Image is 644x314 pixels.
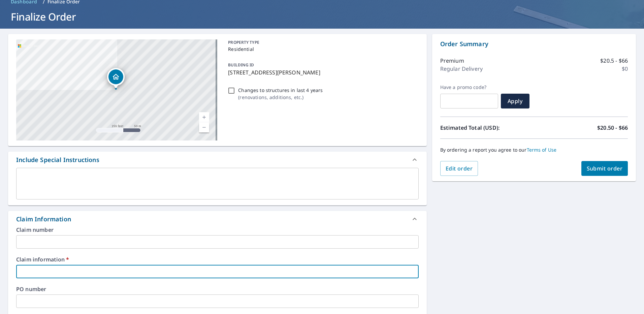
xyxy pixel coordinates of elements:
p: PROPERTY TYPE [228,39,416,45]
label: Claim information [16,257,419,262]
span: Edit order [446,165,473,172]
p: Order Summary [440,39,628,49]
p: [STREET_ADDRESS][PERSON_NAME] [228,68,416,76]
div: Claim Information [8,211,427,227]
label: Have a promo code? [440,84,498,90]
p: By ordering a report you agree to our [440,147,628,153]
p: Estimated Total (USD): [440,124,534,132]
a: Terms of Use [527,147,557,153]
div: Include Special Instructions [8,152,427,168]
p: BUILDING ID [228,62,254,68]
div: Dropped pin, building 1, Residential property, 1113 Nichol Ln Nashville, TN 37205 [107,68,125,89]
button: Apply [501,94,529,108]
p: $0 [622,65,628,73]
div: Include Special Instructions [16,155,99,164]
span: Apply [506,97,524,105]
p: $20.5 - $66 [600,57,628,65]
p: Premium [440,57,464,65]
p: Regular Delivery [440,65,483,73]
a: Current Level 17, Zoom Out [199,122,209,132]
p: Changes to structures in last 4 years [238,87,323,94]
div: Claim Information [16,215,71,224]
p: Residential [228,45,416,53]
button: Edit order [440,161,478,176]
label: PO number [16,286,419,292]
h1: Finalize Order [8,10,636,24]
label: Claim number [16,227,419,232]
a: Current Level 17, Zoom In [199,112,209,122]
button: Submit order [581,161,628,176]
p: $20.50 - $66 [597,124,628,132]
span: Submit order [587,165,623,172]
p: ( renovations, additions, etc. ) [238,94,323,101]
